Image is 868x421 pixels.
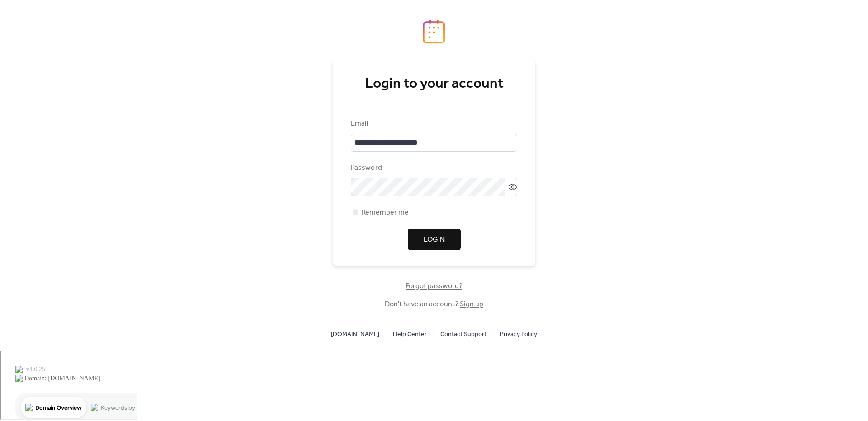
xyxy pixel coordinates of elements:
[440,329,486,340] span: Contact Support
[351,118,515,129] div: Email
[408,229,461,250] button: Login
[500,328,537,340] a: Privacy Policy
[14,23,22,31] img: website_grey.svg
[500,329,537,340] span: Privacy Policy
[100,53,152,59] div: Keywords by Traffic
[393,329,427,340] span: Help Center
[351,75,517,93] div: Login to your account
[331,329,379,340] span: [DOMAIN_NAME]
[24,23,99,31] div: Domain: [DOMAIN_NAME]
[424,234,445,245] span: Login
[351,163,515,173] div: Password
[331,328,379,340] a: [DOMAIN_NAME]
[362,207,409,218] span: Remember me
[393,328,427,340] a: Help Center
[34,53,81,59] div: Domain Overview
[440,328,486,340] a: Contact Support
[25,14,44,22] div: v 4.0.25
[385,299,483,310] span: Don't have an account?
[406,281,462,292] span: Forgot password?
[460,297,483,311] a: Sign up
[14,14,22,22] img: logo_orange.svg
[423,19,445,44] img: logo
[24,52,32,60] img: tab_domain_overview_orange.svg
[90,52,97,60] img: tab_keywords_by_traffic_grey.svg
[406,284,462,289] a: Forgot password?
